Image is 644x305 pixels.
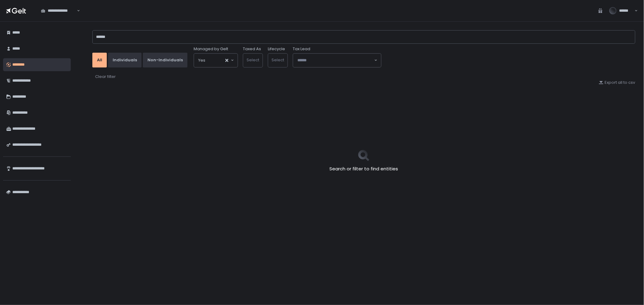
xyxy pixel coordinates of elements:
div: Non-Individuals [147,57,183,63]
div: Search for option [293,54,381,67]
span: Select [247,57,259,63]
span: Yes [198,57,205,63]
button: Non-Individuals [143,53,187,67]
span: Tax Lead [293,46,310,52]
input: Search for option [205,57,225,63]
div: Search for option [194,54,238,67]
label: Lifecycle [268,46,285,52]
button: Clear Selected [225,59,228,62]
button: All [92,53,107,67]
input: Search for option [76,8,76,14]
span: Select [272,57,284,63]
button: Clear filter [95,74,116,80]
button: Individuals [108,53,142,67]
div: All [97,57,102,63]
span: Managed by Gelt [194,46,228,52]
label: Taxed As [243,46,261,52]
div: Search for option [37,4,80,17]
h2: Search or filter to find entities [330,165,398,173]
div: Individuals [113,57,137,63]
input: Search for option [297,57,374,63]
button: Export all to csv [599,80,635,85]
